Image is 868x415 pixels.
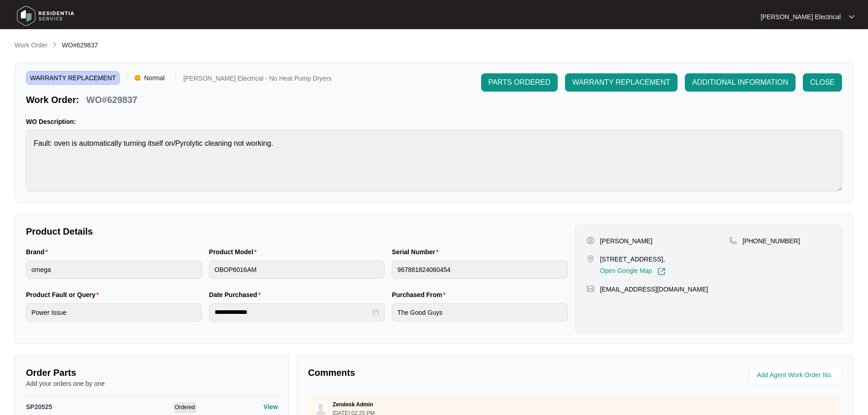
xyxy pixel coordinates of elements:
p: Work Order: [26,93,79,106]
a: Open Google Map [600,267,666,276]
span: Ordered [173,402,197,413]
a: Work Order [13,41,49,51]
span: PARTS ORDERED [488,77,550,88]
span: WARRANTY REPLACEMENT [26,71,120,85]
p: [PERSON_NAME] Electrical - No Heat Pump Dryers [183,75,331,85]
input: Product Model [209,261,385,279]
img: map-pin [586,285,595,293]
span: SP20525 [26,403,52,410]
span: CLOSE [810,77,835,88]
p: WO#629837 [86,93,137,106]
textarea: Fault: oven is automatically turning itself on/Pyrolytic cleaning not working. [26,130,842,191]
button: ADDITIONAL INFORMATION [685,73,796,92]
button: PARTS ORDERED [481,73,558,92]
img: dropdown arrow [849,15,854,19]
label: Product Model [209,247,261,256]
input: Serial Number [392,261,568,279]
label: Date Purchased [209,290,264,299]
span: ADDITIONAL INFORMATION [692,77,788,88]
p: [PERSON_NAME] [600,236,652,246]
p: Add your orders one by one [26,379,278,388]
span: WO#629837 [62,41,98,49]
img: chevron-right [51,41,58,48]
label: Serial Number [392,247,442,256]
img: map-pin [729,236,737,245]
p: Comments [308,366,569,379]
p: WO Description: [26,117,842,126]
img: Vercel Logo [135,75,140,81]
label: Purchased From [392,290,449,299]
input: Product Fault or Query [26,303,202,322]
img: Link-External [657,267,666,276]
input: Brand [26,261,202,279]
p: Zendesk Admin [333,401,373,408]
p: Order Parts [26,366,278,379]
input: Add Agent Work Order No. [757,370,837,381]
span: Normal [140,71,168,85]
p: [PERSON_NAME] Electrical [760,12,841,21]
button: CLOSE [803,73,842,92]
button: WARRANTY REPLACEMENT [565,73,678,92]
p: View [263,402,278,411]
p: [STREET_ADDRESS], [600,255,666,264]
img: user-pin [586,236,595,245]
input: Purchased From [392,303,568,322]
p: [PHONE_NUMBER] [743,236,800,246]
input: Date Purchased [215,307,371,317]
label: Product Fault or Query [26,290,103,299]
img: user.svg [314,401,328,415]
p: Product Details [26,225,568,238]
p: [EMAIL_ADDRESS][DOMAIN_NAME] [600,285,708,294]
img: map-pin [586,255,595,263]
p: Work Order [15,41,47,50]
label: Brand [26,247,51,256]
img: residentia service logo [14,2,77,30]
span: WARRANTY REPLACEMENT [572,77,670,88]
